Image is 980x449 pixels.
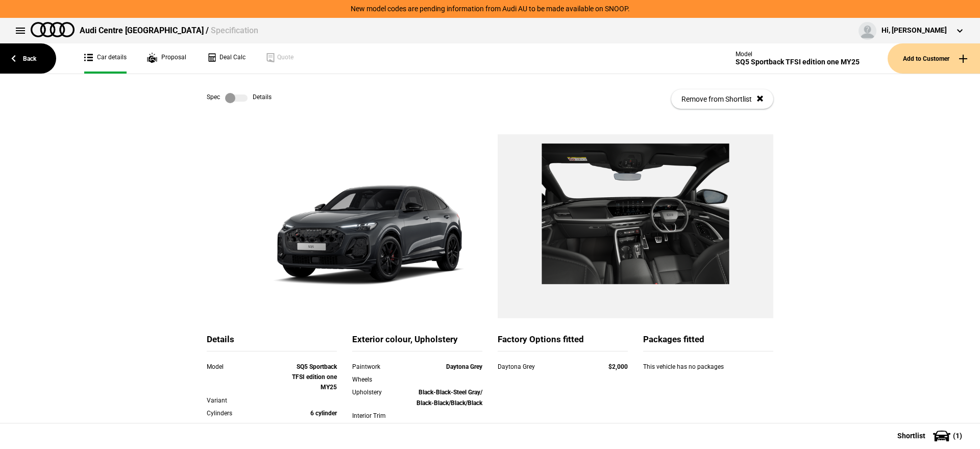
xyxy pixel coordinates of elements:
div: Interior Trim [352,411,404,421]
div: Hi, [PERSON_NAME] [881,26,947,36]
span: Specification [211,26,258,35]
button: Remove from Shortlist [671,89,773,109]
div: Capacity cm3 [207,421,285,432]
div: Daytona Grey [498,362,589,372]
span: Shortlist [897,432,925,439]
img: audi.png [31,22,75,37]
div: Cylinders [207,408,285,418]
div: Model [207,362,285,372]
strong: 6 cylinder [310,410,337,417]
a: Proposal [147,43,186,74]
div: Details [207,334,337,351]
div: Variant [207,395,285,406]
button: Shortlist(1) [882,423,980,448]
div: Spec Details [207,93,272,103]
div: Packages fitted [643,334,773,351]
div: Model [736,51,860,58]
span: ( 1 ) [953,432,962,439]
button: Add to Customer [888,43,980,74]
div: Exterior colour, Upholstery [352,334,482,351]
div: Paintwork [352,362,404,372]
strong: Daytona Grey [446,363,482,370]
div: SQ5 Sportback TFSI edition one MY25 [736,58,860,66]
strong: $2,000 [608,363,628,370]
div: This vehicle has no packages [643,362,773,382]
div: Wheels [352,374,404,385]
a: Deal Calc [207,43,246,74]
strong: SQ5 Sportback TFSI edition one MY25 [292,363,337,391]
strong: Black-Black-Steel Gray/ Black-Black/Black/Black [416,389,482,406]
div: Audi Centre [GEOGRAPHIC_DATA] / [80,25,258,36]
div: Factory Options fitted [498,334,628,351]
div: Upholstery [352,387,404,397]
a: Car details [84,43,127,74]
